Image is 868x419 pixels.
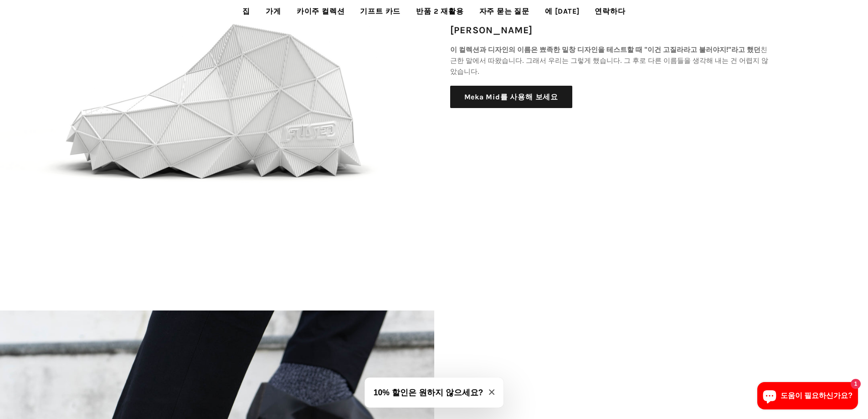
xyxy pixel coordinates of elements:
font: 에 [DATE] [545,7,579,16]
font: 가게 [266,7,281,16]
font: 반품 2 재활용 [416,7,463,16]
a: Meka Mid를 사용해 보세요 [450,86,573,109]
font: 카이주 컬렉션 [297,7,345,16]
font: 집 [242,7,250,16]
font: 친근한 말에서 따왔습니다 [450,45,767,65]
font: 자주 묻는 질문 [479,7,529,16]
font: [PERSON_NAME] [450,25,533,36]
inbox-online-store-chat: Shopify 온라인 스토어 채팅 [755,382,861,412]
font: Meka Mid를 사용해 보세요 [464,93,559,102]
font: 기프트 카드 [360,7,401,16]
font: 이 컬렉션과 디자인의 이름은 뾰족한 밑창 디자인을 테스트할 때 "이건 고질라라고 불러야지!"라고 했던 [450,45,760,54]
font: . 그래서 우리는 그렇게 했습니다. 그 후로 다른 이름들을 생각해 내는 건 어렵지 않았습니다. [450,56,768,76]
font: 연락하다 [595,7,625,16]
